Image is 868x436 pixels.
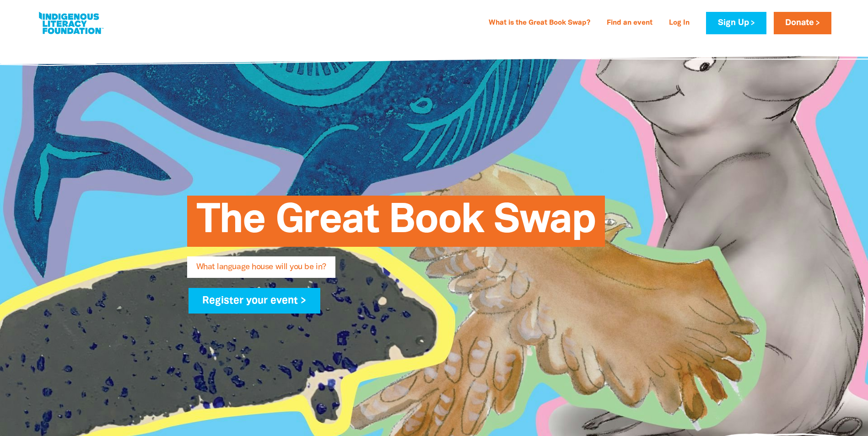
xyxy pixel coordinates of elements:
a: Log In [663,16,695,31]
a: Register your event > [189,288,321,314]
a: Donate [774,12,831,34]
a: What is the Great Book Swap? [483,16,596,31]
span: What language house will you be in? [196,263,326,278]
a: Find an event [601,16,658,31]
span: The Great Book Swap [196,202,596,247]
a: Sign Up [706,12,766,34]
